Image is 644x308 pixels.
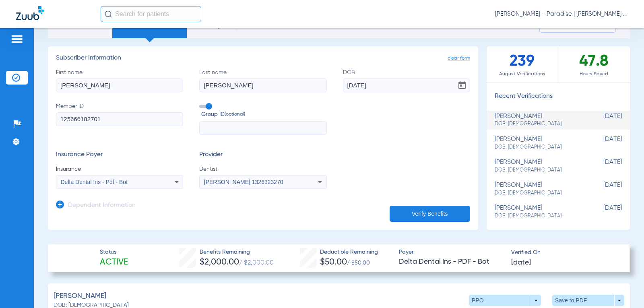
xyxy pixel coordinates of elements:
[399,248,504,256] span: Payer
[511,248,617,257] span: Verified On
[469,295,541,306] button: PPO
[343,68,470,92] label: DOB
[582,136,622,151] span: [DATE]
[495,190,582,197] span: DOB: [DEMOGRAPHIC_DATA]
[511,258,531,268] span: [DATE]
[495,167,582,174] span: DOB: [DEMOGRAPHIC_DATA]
[495,144,582,151] span: DOB: [DEMOGRAPHIC_DATA]
[199,79,326,92] input: Last name
[582,159,622,174] span: [DATE]
[487,46,558,82] div: 239
[495,213,582,220] span: DOB: [DEMOGRAPHIC_DATA]
[343,79,470,92] input: DOBOpen calendar
[199,165,326,173] span: Dentist
[448,54,470,62] span: clear form
[495,205,582,219] div: [PERSON_NAME]
[10,34,23,44] img: hamburger-icon
[54,291,106,301] span: [PERSON_NAME]
[582,113,622,128] span: [DATE]
[56,54,470,62] h3: Subscriber Information
[105,10,112,18] img: Search Icon
[487,70,558,78] span: August Verifications
[320,248,378,256] span: Deductible Remaining
[56,112,183,126] input: Member ID
[56,165,183,173] span: Insurance
[201,110,326,119] span: Group ID
[320,258,347,267] span: $50.00
[204,179,283,185] span: [PERSON_NAME] 1326323270
[199,151,326,159] h3: Provider
[56,102,183,135] label: Member ID
[239,260,274,266] span: / $2,000.00
[56,68,183,92] label: First name
[495,159,582,174] div: [PERSON_NAME]
[495,182,582,196] div: [PERSON_NAME]
[487,93,630,101] h3: Recent Verifications
[56,79,183,92] input: First name
[56,151,183,159] h3: Insurance Payer
[604,269,644,308] iframe: Chat Widget
[100,257,128,268] span: Active
[100,248,128,256] span: Status
[200,248,274,256] span: Benefits Remaining
[390,206,470,222] button: Verify Benefits
[61,179,128,185] span: Delta Dental Ins - Pdf - Bot
[68,202,136,210] h3: Dependent Information
[495,120,582,128] span: DOB: [DEMOGRAPHIC_DATA]
[495,113,582,128] div: [PERSON_NAME]
[495,136,582,151] div: [PERSON_NAME]
[199,68,326,92] label: Last name
[495,10,628,18] span: [PERSON_NAME] - Paradise | [PERSON_NAME] and [PERSON_NAME] Dental Group
[225,110,245,119] small: (optional)
[582,182,622,196] span: [DATE]
[101,6,201,22] input: Search for patients
[552,295,624,306] button: Save to PDF
[558,46,630,82] div: 47.8
[558,70,630,78] span: Hours Saved
[582,205,622,219] span: [DATE]
[347,260,370,266] span: / $50.00
[200,258,239,267] span: $2,000.00
[399,257,504,267] span: Delta Dental Ins - PDF - Bot
[16,6,44,20] img: Zuub Logo
[454,77,470,93] button: Open calendar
